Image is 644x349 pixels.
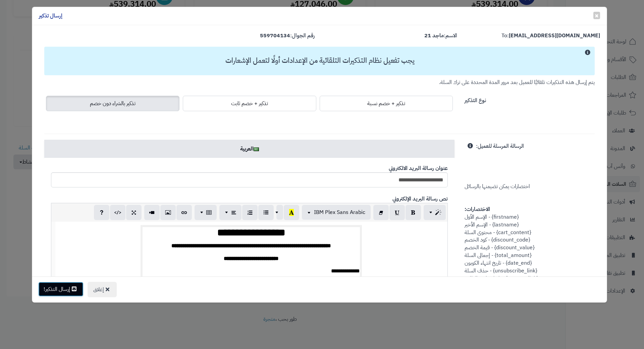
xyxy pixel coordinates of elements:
[389,164,448,172] b: عنوان رسالة البريد الالكتروني
[48,57,592,64] h3: يجب تفعيل نظام التذكيرات التلقائية من الإعدادات أولًا لتعمل الإشعارات
[38,282,84,297] button: إرسال التذكير!
[260,32,315,40] label: رقم الجوال:
[501,32,600,40] label: To:
[424,32,444,40] strong: ماجد 21
[392,195,448,203] b: نص رسالة البريد الإلكتروني
[465,142,538,282] span: اختصارات يمكن تضيمنها بالرسائل {firstname} - الإسم الأول {lastname} - الإسم الأخير {cart_content}...
[260,32,290,40] strong: 559704134
[465,205,490,213] strong: الاختصارات:
[254,147,259,151] img: ar.png
[88,282,117,297] button: إغلاق
[439,78,595,86] small: يتم إرسال هذه التذكيرات تلقائيًا للعميل بعد مرور المدة المحددة على ترك السلة.
[39,12,62,20] h4: إرسال تذكير
[424,32,457,40] label: الاسم:
[90,99,136,107] span: تذكير بالشراء دون خصم
[595,10,599,20] span: ×
[509,32,600,40] strong: [EMAIL_ADDRESS][DOMAIN_NAME]
[367,99,405,107] span: تذكير + خصم نسبة
[476,140,524,150] label: الرسالة المرسلة للعميل:
[465,94,486,104] label: نوع التذكير
[314,208,365,216] span: IBM Plex Sans Arabic
[231,99,268,107] span: تذكير + خصم ثابت
[44,140,454,158] a: العربية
